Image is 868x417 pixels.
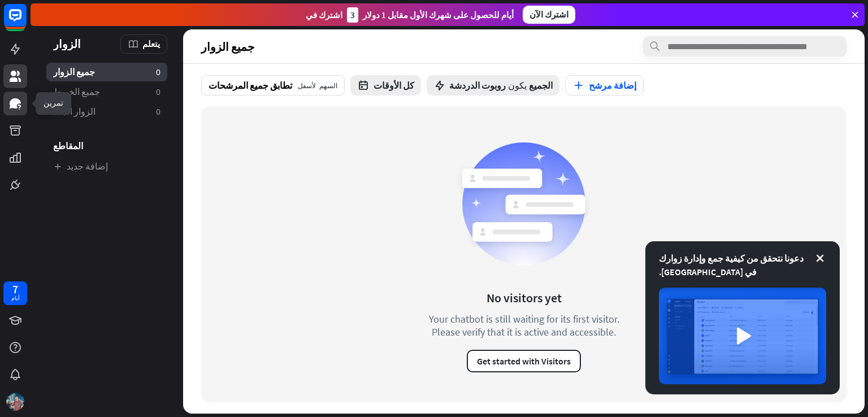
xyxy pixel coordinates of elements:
font: جميع الزوار [53,66,95,77]
button: كل الأوقات [350,75,421,95]
img: صورة [659,288,826,384]
font: 3 [350,10,355,20]
font: دعونا نتحقق من كيفية جمع وإدارة زوارك في [GEOGRAPHIC_DATA]. [659,253,804,277]
a: الزوار الجدد 0 [46,102,167,121]
font: الزوار الجدد [53,106,96,117]
font: إضافة جديد [67,160,108,172]
font: أيام [11,294,20,302]
a: 7 أيام [3,281,27,305]
font: 0 [156,66,160,77]
font: روبوت الدردشة [449,80,506,91]
font: 7 [12,282,18,296]
font: أيام للحصول على شهرك الأول مقابل 1 دولار [363,10,514,20]
font: اشترك الآن [530,9,568,20]
font: المقاطع [53,140,83,151]
font: اشترك في [306,10,342,20]
font: إضافة مرشح [589,80,636,91]
font: الجميع [529,80,553,91]
div: No visitors yet [487,290,562,306]
font: جميع الزوار [201,40,254,54]
font: تطابق جميع المرشحات [209,80,292,91]
div: Your chatbot is still waiting for its first visitor. Please verify that it is active and accessible. [408,312,640,338]
font: الزوار [53,37,81,51]
a: جميع الخيوط 0 [46,82,167,101]
font: 0 [156,86,160,97]
button: إضافة مرشح [565,75,644,95]
font: 0 [156,106,160,117]
button: Get started with Visitors [467,350,581,372]
font: جميع الخيوط [53,86,100,97]
font: يتعلم [142,38,160,49]
button: افتح أداة الدردشة المباشرة [9,5,43,38]
font: كل الأوقات [374,80,414,91]
font: يكون [508,80,527,91]
font: السهم لأسفل [298,82,337,89]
